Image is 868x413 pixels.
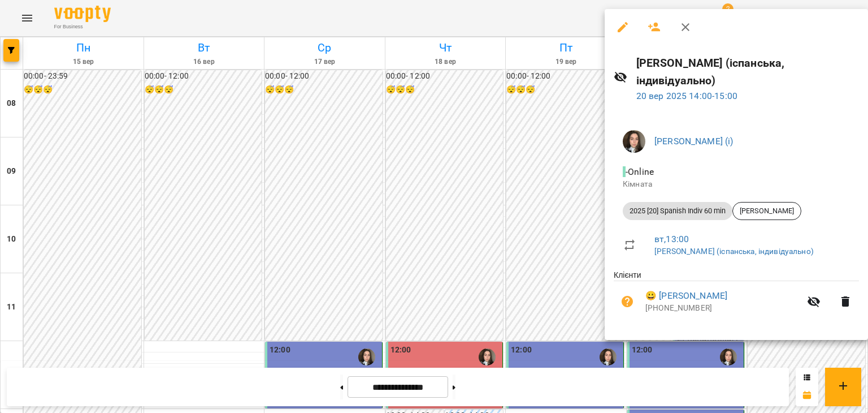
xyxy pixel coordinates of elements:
[623,166,656,177] span: - Online
[636,54,859,90] h6: [PERSON_NAME] (іспанська, індивідуально)
[732,202,801,220] div: [PERSON_NAME]
[645,303,800,314] p: [PHONE_NUMBER]
[623,130,645,153] img: 44d3d6facc12e0fb6bd7f330c78647dd.jfif
[623,179,850,190] p: Кімната
[654,247,814,256] a: [PERSON_NAME] (іспанська, індивідуально)
[654,136,734,147] a: [PERSON_NAME] (і)
[636,91,737,101] a: 20 вер 2025 14:00-15:00
[733,206,801,216] span: [PERSON_NAME]
[645,289,727,303] a: 😀 [PERSON_NAME]
[614,288,641,315] button: Візит ще не сплачено. Додати оплату?
[654,234,689,244] a: вт , 13:00
[623,206,732,216] span: 2025 [20] Spanish Indiv 60 min
[614,269,859,326] ul: Клієнти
